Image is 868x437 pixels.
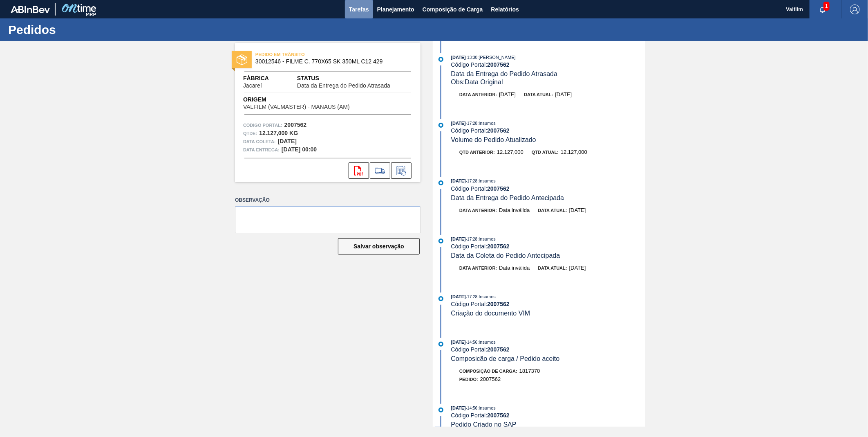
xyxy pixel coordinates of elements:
span: [DATE] [569,265,586,271]
div: Abrir arquivo PDF [349,162,369,179]
span: : Insumos [477,178,496,183]
span: Composição de Carga : [459,369,517,374]
span: 1817370 [519,368,540,374]
span: - 17:28 [466,179,477,183]
span: [DATE] [451,294,466,299]
img: status [237,54,247,65]
strong: 2007562 [487,346,510,353]
span: [DATE] [499,91,516,97]
span: Data atual: [538,208,567,213]
span: Relatórios [491,5,519,14]
div: Código Portal: [451,301,645,307]
img: atual [438,180,443,185]
span: [DATE] [451,55,466,60]
span: Jacareí [243,83,262,89]
strong: 2007562 [487,127,510,134]
span: 12.127,000 [561,149,587,155]
span: Criação do documento VIM [451,310,530,317]
strong: 2007562 [487,185,510,192]
div: Ir para Composição de Carga [370,162,390,179]
span: - 14:56 [466,340,477,345]
span: PEDIDO EM TRÂNSITO [255,50,370,59]
strong: 2007562 [487,301,510,307]
img: atual [438,57,443,62]
span: Data da Entrega do Pedido Atrasada [451,70,558,77]
span: 12.127,000 [497,149,523,155]
span: 2007562 [480,376,501,382]
span: Data atual: [524,92,553,97]
img: atual [438,296,443,301]
span: - 17:28 [466,295,477,299]
div: Código Portal: [451,185,645,192]
span: Pedido : [459,377,478,382]
span: Qtd atual: [532,150,559,155]
div: Código Portal: [451,61,645,68]
span: Composicão de carga / Pedido aceito [451,355,560,362]
div: Código Portal: [451,127,645,134]
span: Volume do Pedido Atualizado [451,136,536,143]
span: Data inválida [499,207,530,213]
span: [DATE] [451,178,466,183]
span: VALFILM (VALMASTER) - MANAUS (AM) [243,104,350,110]
strong: 2007562 [487,243,510,250]
strong: [DATE] [278,138,297,144]
span: : Insumos [477,405,496,410]
img: atual [438,239,443,243]
span: Obs: Data Original [451,79,503,86]
span: : Insumos [477,121,496,126]
button: Salvar observação [338,238,420,255]
strong: 2007562 [284,122,307,128]
span: - 17:28 [466,237,477,241]
span: [DATE] [555,91,572,97]
span: [DATE] [569,207,586,213]
span: Status [297,74,412,83]
span: Fábrica [243,74,288,83]
img: atual [438,342,443,347]
span: [DATE] [451,405,466,410]
h1: Pedidos [8,25,153,34]
span: 1 [823,2,830,11]
button: Notificações [810,4,836,15]
span: : Insumos [477,294,496,299]
span: Data anterior: [459,208,497,213]
strong: 2007562 [487,61,510,68]
div: Código Portal: [451,412,645,419]
span: - 17:28 [466,121,477,126]
span: [DATE] [451,340,466,345]
span: Tarefas [349,5,369,14]
img: TNhmsLtSVTkK8tSr43FrP2fwEKptu5GPRR3wAAAABJRU5ErkJggg== [11,6,50,13]
img: atual [438,408,443,412]
span: Data atual: [538,266,567,270]
span: : Insumos [477,237,496,241]
label: Observação [235,194,421,206]
strong: 12.127,000 KG [259,130,298,136]
span: Origem [243,95,373,104]
span: Data anterior: [459,92,497,97]
img: Logout [850,5,860,14]
span: Planejamento [377,5,414,14]
span: - 13:30 [466,55,477,60]
span: Data anterior: [459,266,497,270]
span: Data da Coleta do Pedido Antecipada [451,252,560,259]
span: Pedido Criado no SAP [451,421,517,428]
span: Data da Entrega do Pedido Antecipada [451,194,564,201]
span: Qtde : [243,129,257,137]
div: Código Portal: [451,346,645,353]
span: - 14:56 [466,406,477,410]
span: Composição de Carga [423,5,483,14]
span: Data coleta: [243,137,276,146]
span: Data inválida [499,265,530,271]
div: Código Portal: [451,243,645,250]
div: Informar alteração no pedido [391,162,412,179]
span: : Insumos [477,340,496,345]
span: : [PERSON_NAME] [477,55,516,60]
strong: [DATE] 00:00 [282,146,317,153]
span: Data da Entrega do Pedido Atrasada [297,83,390,89]
span: Qtd anterior: [459,150,495,155]
img: atual [438,123,443,128]
strong: 2007562 [487,412,510,419]
span: Código Portal: [243,121,282,129]
span: [DATE] [451,121,466,126]
span: 30012546 - FILME C. 770X65 SK 350ML C12 429 [255,59,404,65]
span: Data entrega: [243,146,280,154]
